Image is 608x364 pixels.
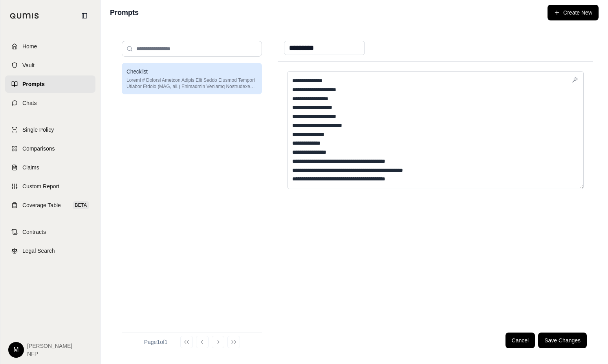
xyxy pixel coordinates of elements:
[5,178,95,195] a: Custom Report
[5,197,95,214] a: Coverage TableBETA
[22,182,59,190] span: Custom Report
[144,338,168,346] div: Page 1 of 1
[78,9,91,22] button: Collapse sidebar
[22,247,55,255] span: Legal Search
[22,201,61,209] span: Coverage Table
[5,223,95,241] a: Contracts
[5,38,95,55] a: Home
[27,342,72,350] span: [PERSON_NAME]
[538,333,587,348] button: Save Changes
[5,159,95,176] a: Claims
[22,80,45,88] span: Prompts
[5,57,95,74] a: Vault
[22,126,54,134] span: Single Policy
[8,342,24,358] div: M
[22,145,55,153] span: Comparisons
[22,61,35,69] span: Vault
[570,74,581,85] button: Improve content with AI
[110,7,139,18] h1: Prompts
[73,201,89,209] span: BETA
[126,77,257,90] p: Loremi # Dolorsi Ametcon Adipis Elit Seddo Eiusmod Tempori Utlabor Etdolo (MAG, ali.) Enimadmin V...
[126,68,148,75] h3: Checklist
[5,121,95,138] a: Single Policy
[5,242,95,259] a: Legal Search
[22,164,39,171] span: Claims
[22,228,46,236] span: Contracts
[22,99,37,107] span: Chats
[5,140,95,157] a: Comparisons
[5,94,95,112] a: Chats
[22,42,37,50] span: Home
[505,333,535,348] button: Cancel
[548,5,599,20] button: Create New
[27,350,72,358] span: NFP
[10,13,39,19] img: Qumis Logo
[5,75,95,93] a: Prompts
